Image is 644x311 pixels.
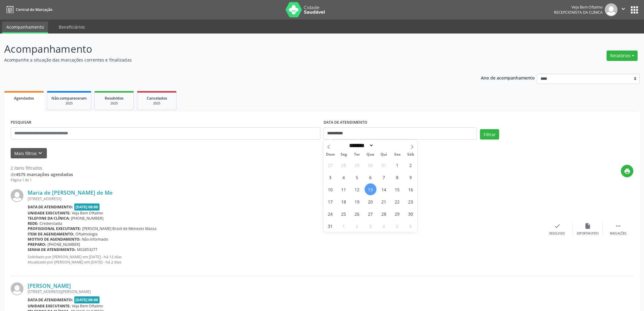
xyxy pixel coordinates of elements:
span: Agosto 3, 2025 [324,171,336,183]
div: [STREET_ADDRESS][PERSON_NAME] [28,289,542,294]
button: Filtrar [480,129,499,140]
a: Beneficiários [54,22,89,32]
i: keyboard_arrow_down [37,150,44,157]
b: Unidade executante: [28,303,71,309]
span: [DATE] 08:00 [74,296,100,303]
span: Sáb [404,153,417,157]
span: Agosto 16, 2025 [405,183,417,195]
span: Agosto 2, 2025 [405,159,417,171]
span: Julho 30, 2025 [365,159,376,171]
b: Senha de atendimento: [28,247,76,252]
div: 2025 [99,101,129,106]
span: Agosto 25, 2025 [338,208,350,220]
span: Agosto 20, 2025 [365,196,376,207]
a: [PERSON_NAME] [28,282,71,289]
span: Agosto 7, 2025 [378,171,390,183]
span: Qua [364,153,377,157]
button: print [621,165,633,177]
span: Agosto 1, 2025 [391,159,403,171]
span: [PERSON_NAME] Brasil de Menezes Massa [82,226,156,231]
span: [PHONE_NUMBER] [71,216,103,221]
span: Credenciada [40,221,62,226]
span: Agosto 24, 2025 [324,208,336,220]
div: 2025 [51,101,87,106]
input: Year [374,142,394,149]
b: Profissional executante: [28,226,81,231]
span: Agosto 4, 2025 [338,171,350,183]
span: Recepcionista da clínica [554,10,603,15]
select: Month [347,142,374,149]
div: Veja Bem Oftalmo [554,5,603,10]
span: Agosto 19, 2025 [351,196,363,207]
span: Agosto 8, 2025 [391,171,403,183]
b: Telefone da clínica: [28,216,70,221]
span: Setembro 2, 2025 [351,220,363,232]
span: Agosto 6, 2025 [365,171,376,183]
span: Setembro 6, 2025 [405,220,417,232]
span: Não informado [82,237,108,242]
span: [PHONE_NUMBER] [47,242,80,247]
i:  [620,5,627,12]
button: apps [629,5,640,15]
span: Agosto 21, 2025 [378,196,390,207]
span: Cancelados [147,96,167,101]
img: img [11,282,23,295]
p: Ano de acompanhamento [481,74,535,81]
b: Unidade executante: [28,210,71,216]
span: Agosto 22, 2025 [391,196,403,207]
b: Item de agendamento: [28,231,74,237]
span: Agosto 23, 2025 [405,196,417,207]
div: 2025 [142,101,172,106]
span: Veja Bem Oftalmo [72,303,103,309]
span: Agosto 26, 2025 [351,208,363,220]
span: Julho 29, 2025 [351,159,363,171]
i:  [615,223,621,229]
span: Agosto 14, 2025 [378,183,390,195]
a: Acompanhamento [2,22,48,34]
b: Data de atendimento: [28,204,73,210]
div: [STREET_ADDRESS] [28,196,542,201]
span: Resolvidos [105,96,124,101]
span: Seg [337,153,350,157]
span: Agosto 29, 2025 [391,208,403,220]
div: Mais ações [610,231,626,236]
span: Qui [377,153,390,157]
span: Julho 28, 2025 [338,159,350,171]
i: insert_drive_file [584,223,591,229]
span: Central de Marcação [16,7,52,12]
label: PESQUISAR [11,118,31,127]
span: Agosto 12, 2025 [351,183,363,195]
button: Relatórios [607,51,638,61]
a: Central de Marcação [4,5,52,15]
div: Resolvido [549,231,565,236]
b: Preparo: [28,242,46,247]
span: Agosto 30, 2025 [405,208,417,220]
span: Agosto 5, 2025 [351,171,363,183]
label: DATA DE ATENDIMENTO [324,118,367,127]
span: Agosto 28, 2025 [378,208,390,220]
b: Motivo de agendamento: [28,237,81,242]
span: Agosto 10, 2025 [324,183,336,195]
div: 2 itens filtrados [11,165,73,171]
i: check [554,223,561,229]
span: Oftalmologia [75,231,98,237]
span: Sex [390,153,404,157]
a: Maria de [PERSON_NAME] de Me [28,189,113,196]
span: Agosto 9, 2025 [405,171,417,183]
p: Acompanhamento [4,41,449,57]
span: Agendados [14,96,34,101]
span: Agosto 11, 2025 [338,183,350,195]
span: Setembro 3, 2025 [365,220,376,232]
b: Data de atendimento: [28,297,73,302]
span: Agosto 18, 2025 [338,196,350,207]
p: Solicitado por [PERSON_NAME] em [DATE] - há 12 dias Atualizado por [PERSON_NAME] em [DATE] - há 2... [28,254,542,265]
span: Agosto 17, 2025 [324,196,336,207]
span: Setembro 4, 2025 [378,220,390,232]
span: Ter [350,153,364,157]
button:  [618,3,629,16]
div: Página 1 de 1 [11,178,73,183]
span: Agosto 15, 2025 [391,183,403,195]
img: img [605,3,618,16]
span: Julho 27, 2025 [324,159,336,171]
span: Dom [324,153,337,157]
